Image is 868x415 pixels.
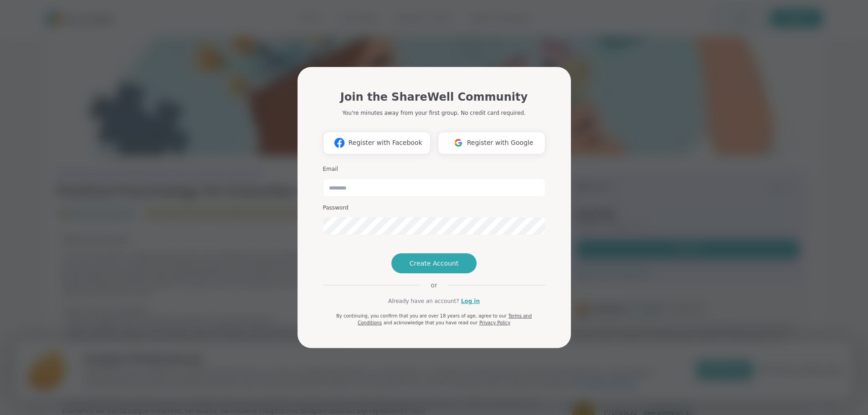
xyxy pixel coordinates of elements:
[348,138,422,148] span: Register with Facebook
[450,134,467,151] img: ShareWell Logomark
[331,134,348,151] img: ShareWell Logomark
[340,89,528,105] h1: Join the ShareWell Community
[467,138,534,148] span: Register with Google
[342,109,525,117] p: You're minutes away from your first group. No credit card required.
[336,313,507,318] span: By continuing, you confirm that you are over 18 years of age, agree to our
[384,320,478,325] span: and acknowledge that you have read our
[420,281,448,290] span: or
[438,132,545,154] button: Register with Google
[388,297,459,305] span: Already have an account?
[410,259,459,268] span: Create Account
[461,297,480,305] a: Log in
[323,165,545,173] h3: Email
[323,132,431,154] button: Register with Facebook
[479,320,510,325] a: Privacy Policy
[391,253,477,273] button: Create Account
[323,204,545,212] h3: Password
